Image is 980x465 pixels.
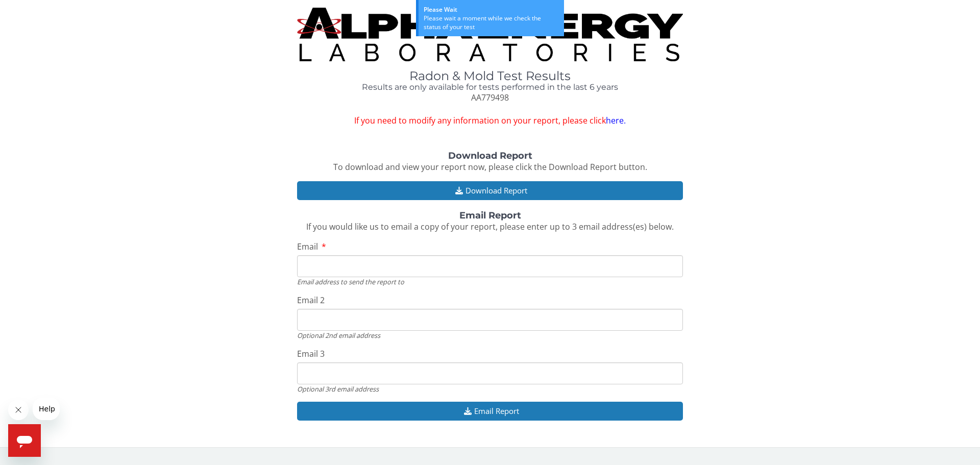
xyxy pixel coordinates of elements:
h4: Results are only available for tests performed in the last 6 years [297,83,683,92]
iframe: Message from company [33,398,60,420]
span: AA779498 [471,92,509,103]
button: Download Report [297,181,683,200]
strong: Download Report [448,150,532,161]
span: If you need to modify any information on your report, please click [297,115,683,127]
span: If you would like us to email a copy of your report, please enter up to 3 email address(es) below. [306,221,674,232]
div: Optional 3rd email address [297,384,683,394]
span: To download and view your report now, please click the Download Report button. [333,161,647,173]
img: TightCrop.jpg [297,8,683,61]
h1: Radon & Mold Test Results [297,69,683,83]
iframe: Close message [8,400,29,420]
a: here. [606,115,626,126]
span: Email 3 [297,348,325,359]
div: Optional 2nd email address [297,331,683,340]
div: Email address to send the report to [297,277,683,286]
div: Please wait a moment while we check the status of your test [424,14,559,31]
div: Please Wait [424,5,559,14]
span: Email 2 [297,295,325,306]
button: Email Report [297,402,683,421]
span: Email [297,241,318,252]
strong: Email Report [459,210,521,221]
iframe: Button to launch messaging window [8,424,41,457]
